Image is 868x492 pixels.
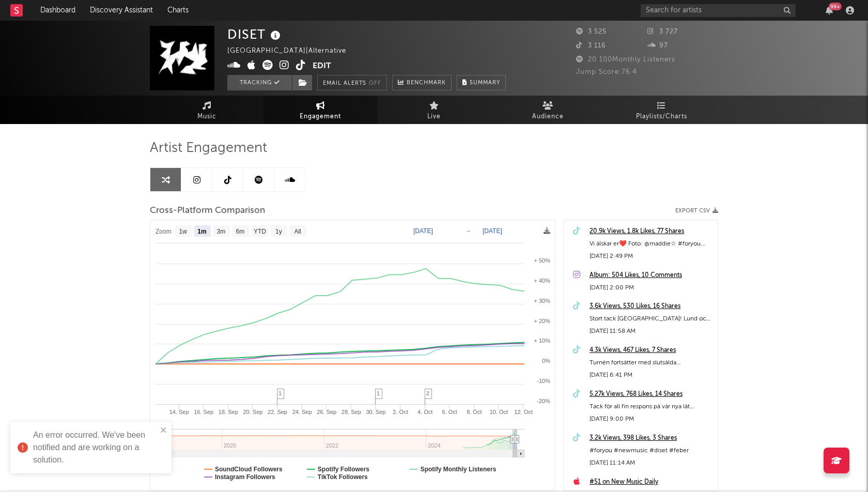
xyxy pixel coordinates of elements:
a: #51 on New Music Daily [590,476,712,488]
text: 30. Sep [366,409,385,415]
text: Spotify Followers [318,466,369,473]
text: 3m [217,228,226,235]
a: 3.2k Views, 398 Likes, 3 Shares [590,432,712,444]
text: 14. Sep [169,409,189,415]
button: Tracking [227,75,292,90]
text: Instagram Followers [215,473,275,481]
div: [DATE] 2:49 PM [590,250,712,263]
text: SoundCloud Followers [215,466,283,473]
span: 3 116 [576,42,606,49]
div: [DATE] 6:41 PM [590,369,712,381]
span: Live [427,111,441,123]
text: -20% [537,398,550,404]
text: + 40% [534,278,551,284]
div: DISET [227,26,283,43]
text: 16. Sep [194,409,213,415]
span: 3 525 [576,28,607,35]
text: 28. Sep [342,409,361,415]
div: [GEOGRAPHIC_DATA] | Alternative [227,45,358,57]
a: Engagement [263,96,377,124]
span: 1 [377,390,380,396]
span: Audience [532,111,564,123]
span: 2 [426,390,429,396]
span: Artist Engagement [150,142,267,155]
span: Music [197,111,216,123]
text: + 30% [534,298,551,304]
text: 1y [275,228,282,235]
button: Email AlertsOff [317,75,387,90]
div: [DATE] 9:00 PM [590,413,712,425]
text: + 50% [534,257,551,264]
text: 1w [179,228,188,235]
div: 99 + [829,3,842,10]
button: Summary [457,75,506,90]
div: #foryou #newmusic #diset #feber [590,444,712,457]
text: 6m [236,228,245,235]
div: Stort tack [GEOGRAPHIC_DATA]! Lund och [GEOGRAPHIC_DATA] nu i helgen! Få biljetter kvar till Hus7... [590,313,712,325]
text: 4. Oct [417,409,432,415]
text: 18. Sep [219,409,238,415]
div: Vi älskar er❤️ Foto: @maddie☆ #foryou #fördigpage #stockholm #newmusic #diset #fyp #nymusik #fördig [590,238,712,250]
text: → [465,227,471,235]
button: 99+ [826,6,833,14]
a: 4.3k Views, 467 Likes, 7 Shares [590,344,712,357]
div: Tack för all fin respons på vår nya låt ”Feber”! Det betyder allt.❤️ #foryou #newmusic #diset #fe... [590,401,712,413]
div: Turnén fortsätter med slutsålda @Härlandafestivalen 2025 i [GEOGRAPHIC_DATA] nu [DATE][GEOGRAPHIC... [590,357,712,369]
a: 5.27k Views, 768 Likes, 14 Shares [590,388,712,401]
a: Album: 504 Likes, 10 Comments [590,269,712,282]
button: Export CSV [675,208,718,214]
a: Audience [491,96,605,124]
a: Benchmark [392,75,452,90]
div: [DATE] 2:00 PM [590,282,712,294]
span: 20 100 Monthly Listeners [576,56,675,63]
a: Live [377,96,491,124]
span: 97 [647,42,668,49]
a: Playlists/Charts [605,96,718,124]
text: 0% [542,358,550,364]
input: Search for artists [641,4,796,17]
em: Off [369,81,381,86]
a: 3.6k Views, 530 Likes, 16 Shares [590,300,712,313]
div: An error occurred. We've been notified and are working on a solution. [33,429,157,466]
button: close [160,426,167,436]
text: YTD [254,228,266,235]
text: 20. Sep [243,409,262,415]
text: Zoom [156,228,172,235]
text: All [294,228,301,235]
text: 26. Sep [317,409,336,415]
text: [DATE] [413,227,433,235]
text: 1m [197,228,206,235]
text: 8. Oct [467,409,482,415]
div: [DATE] 11:14 AM [590,457,712,469]
text: [DATE] [483,227,502,235]
text: TikTok Followers [318,473,368,481]
text: + 10% [534,337,551,344]
span: 1 [278,390,282,396]
text: 22. Sep [268,409,287,415]
div: [DATE] 11:58 AM [590,325,712,337]
a: 20.9k Views, 1.8k Likes, 77 Shares [590,225,712,238]
span: Cross-Platform Comparison [150,205,265,217]
text: + 20% [534,318,551,324]
text: Spotify Monthly Listeners [421,466,497,473]
text: 10. Oct [490,409,508,415]
span: 3 727 [647,28,678,35]
button: Edit [313,60,331,73]
span: Summary [470,80,500,86]
text: 6. Oct [442,409,457,415]
span: Jump Score: 76.4 [576,69,637,75]
span: Engagement [300,111,341,123]
text: 24. Sep [292,409,312,415]
span: Benchmark [407,77,446,89]
text: -10% [537,378,550,384]
span: Playlists/Charts [636,111,687,123]
text: 2. Oct [393,409,408,415]
a: Music [150,96,263,124]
